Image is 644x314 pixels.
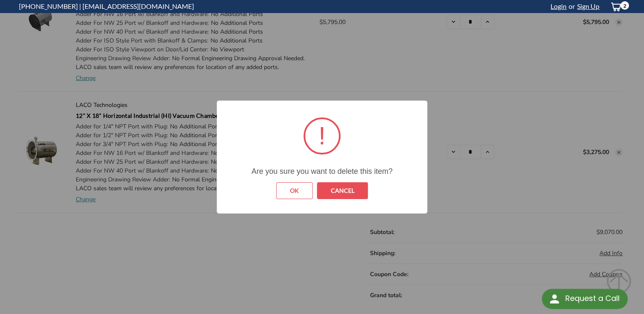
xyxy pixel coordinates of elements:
[620,1,629,10] span: 2
[225,167,419,176] div: Are you sure you want to delete this item?
[548,292,561,306] img: round button
[565,289,619,308] div: Request a Call
[567,2,575,10] span: or
[542,289,628,309] div: Request a Call
[317,182,368,199] button: Cancel
[276,182,313,199] button: OK
[604,0,625,13] a: cart-preview-dropdown
[303,117,341,154] div: !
